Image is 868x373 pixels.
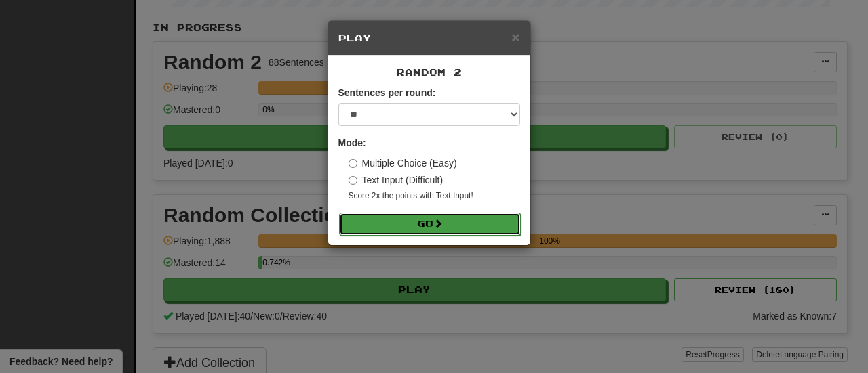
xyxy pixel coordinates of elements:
[338,137,366,148] strong: Mode:
[349,190,520,202] small: Score 2x the points with Text Input !
[397,66,462,78] span: Random 2
[349,176,357,185] input: Text Input (Difficult)
[511,29,519,45] span: ×
[511,30,519,44] button: Close
[338,86,436,100] label: Sentences per round:
[339,213,521,236] button: Go
[349,159,357,168] input: Multiple Choice (Easy)
[338,31,520,45] h5: Play
[349,156,457,170] label: Multiple Choice (Easy)
[349,173,443,187] label: Text Input (Difficult)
